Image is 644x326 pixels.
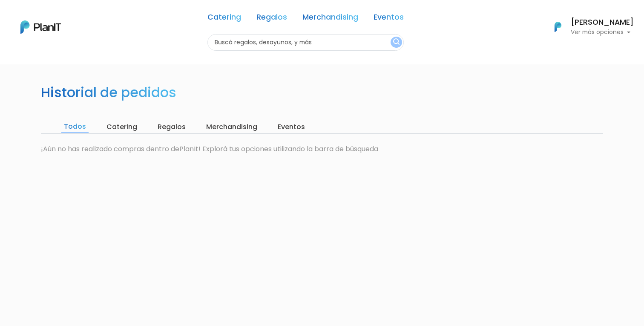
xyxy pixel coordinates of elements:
[204,121,260,133] input: Merchandising
[41,144,603,154] p: ¡Aún no has realizado compras dentro de ! Explorá tus opciones utilizando la barra de búsqueda
[543,16,634,38] button: PlanIt Logo [PERSON_NAME] Ver más opciones
[571,19,634,26] h6: [PERSON_NAME]
[20,20,61,34] img: PlanIt Logo
[179,144,198,154] span: PlanIt
[207,34,404,51] input: Buscá regalos, desayunos, y más
[207,14,241,24] a: Catering
[256,14,287,24] a: Regalos
[393,38,400,46] img: search_button-432b6d5273f82d61273b3651a40e1bd1b912527efae98b1b7a1b2c0702e16a8d.svg
[275,121,308,133] input: Eventos
[374,14,404,24] a: Eventos
[549,17,567,36] img: PlanIt Logo
[155,121,188,133] input: Regalos
[61,121,89,133] input: Todos
[571,29,634,35] p: Ver más opciones
[302,14,358,24] a: Merchandising
[104,121,140,133] input: Catering
[41,84,176,101] h2: Historial de pedidos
